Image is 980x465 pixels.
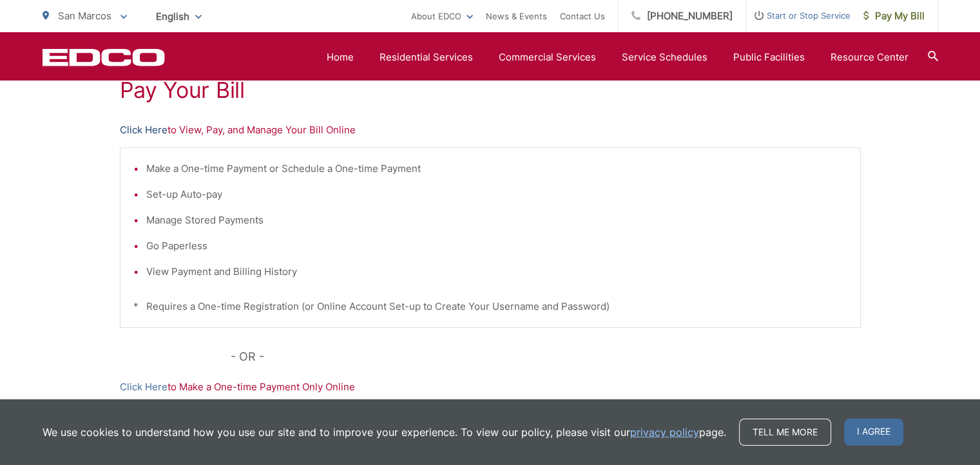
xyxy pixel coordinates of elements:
[499,50,596,65] a: Commercial Services
[43,48,165,66] a: EDCD logo. Return to the homepage.
[120,379,168,395] a: Click Here
[863,8,925,24] span: Pay My Bill
[120,122,168,138] a: Click Here
[231,347,861,366] p: - OR -
[146,5,211,28] span: English
[146,238,847,254] li: Go Paperless
[327,50,354,65] a: Home
[120,379,861,395] p: to Make a One-time Payment Only Online
[486,8,547,24] a: News & Events
[380,50,473,65] a: Residential Services
[560,8,605,24] a: Contact Us
[733,50,805,65] a: Public Facilities
[58,10,111,22] span: San Marcos
[844,419,903,446] span: I agree
[146,187,847,202] li: Set-up Auto-pay
[831,50,908,65] a: Resource Center
[133,299,847,314] p: * Requires a One-time Registration (or Online Account Set-up to Create Your Username and Password)
[146,161,847,176] li: Make a One-time Payment or Schedule a One-time Payment
[739,419,831,446] a: Tell me more
[43,424,726,440] p: We use cookies to understand how you use our site and to improve your experience. To view our pol...
[411,8,473,24] a: About EDCO
[120,122,861,138] p: to View, Pay, and Manage Your Bill Online
[630,424,699,440] a: privacy policy
[120,77,861,103] h1: Pay Your Bill
[146,213,847,228] li: Manage Stored Payments
[622,50,707,65] a: Service Schedules
[146,264,847,280] li: View Payment and Billing History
